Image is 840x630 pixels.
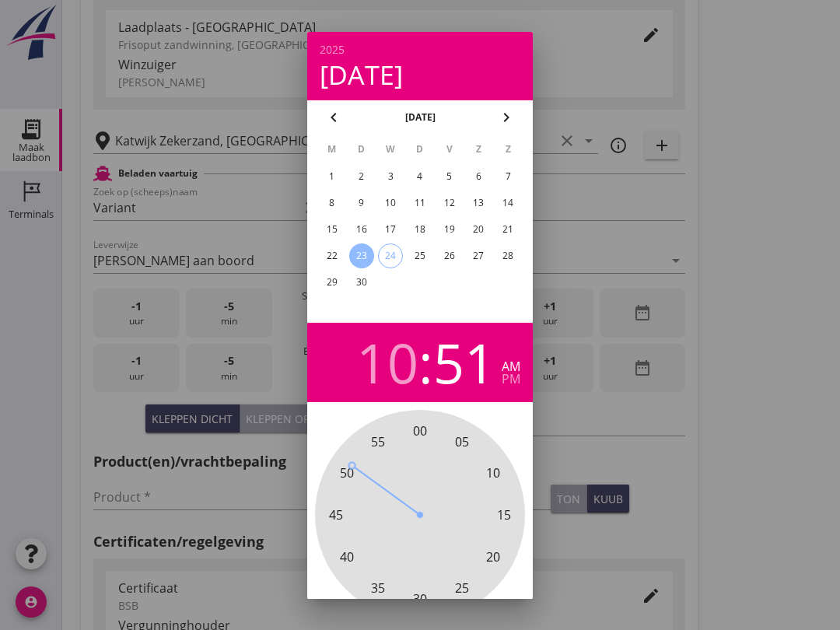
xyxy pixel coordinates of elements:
button: 4 [408,164,432,189]
th: Z [494,136,522,163]
button: 23 [349,243,374,268]
button: 5 [437,164,462,189]
button: 27 [466,243,491,268]
th: D [348,136,376,163]
i: chevron_right [497,108,516,127]
button: 10 [378,191,403,215]
button: 13 [466,191,491,215]
span: 10 [486,464,500,482]
button: 16 [349,217,374,242]
button: 26 [437,243,462,268]
th: M [318,136,346,163]
button: 9 [349,191,374,215]
i: chevron_left [324,108,343,127]
button: 18 [408,217,432,242]
button: 20 [466,217,491,242]
div: 24 [379,244,402,268]
span: 05 [455,432,469,451]
button: 8 [320,191,345,215]
button: 29 [320,270,345,295]
div: [DATE] [320,61,520,88]
div: pm [502,373,520,385]
button: 1 [320,164,345,189]
button: 24 [378,243,403,268]
button: 3 [378,164,403,189]
span: 20 [486,548,500,566]
th: Z [465,136,493,163]
button: 30 [349,270,374,295]
span: 15 [497,506,511,524]
th: W [376,136,404,163]
div: 51 [433,335,495,390]
div: am [502,360,520,373]
button: 2 [349,164,374,189]
th: D [406,136,434,163]
button: 7 [495,164,520,189]
span: 00 [413,422,427,440]
button: 14 [495,191,520,215]
button: [DATE] [401,106,440,129]
button: 19 [437,217,462,242]
button: 17 [378,217,403,242]
span: : [418,335,433,390]
div: 10 [356,335,418,390]
span: 25 [455,578,469,597]
span: 55 [371,432,385,451]
button: 28 [495,243,520,268]
span: 30 [413,590,427,608]
span: 40 [340,548,354,566]
div: 2025 [320,44,520,55]
button: 6 [466,164,491,189]
span: 50 [340,464,354,482]
button: 15 [320,217,345,242]
button: 22 [320,243,345,268]
button: 25 [408,243,432,268]
button: 12 [437,191,462,215]
th: V [436,136,464,163]
button: 11 [408,191,432,215]
span: 35 [371,578,385,597]
button: 21 [495,217,520,242]
span: 45 [329,506,343,524]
